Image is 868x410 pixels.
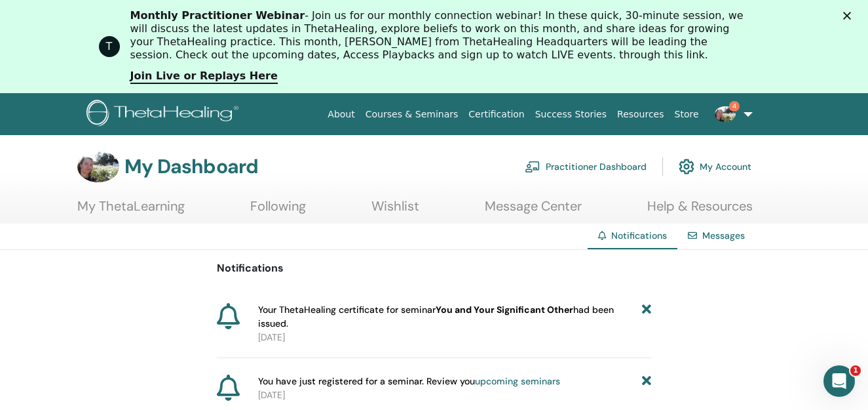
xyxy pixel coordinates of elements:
[704,96,758,133] a: 4
[702,230,745,241] a: Messages
[258,375,560,388] span: You have just registered for a seminar. Review you
[670,102,704,127] a: Store
[525,152,647,181] a: Practitioner Dashboard
[77,151,119,182] img: default.jpg
[525,161,540,173] img: chalkboard-teacher.svg
[530,102,612,127] a: Success Stories
[86,100,243,129] img: logo.png
[258,331,651,344] p: [DATE]
[258,388,651,402] p: [DATE]
[611,230,667,241] span: Notifications
[679,152,751,181] a: My Account
[217,260,651,276] p: Notifications
[130,70,278,84] a: Join Live or Replays Here
[130,9,749,62] div: - Join us for our monthly connection webinar! In these quick, 30-minute session, we will discuss ...
[715,106,736,122] img: default.jpg
[612,102,670,127] a: Resources
[124,155,258,178] h3: My Dashboard
[99,36,120,57] div: Profile image for ThetaHealing
[729,101,740,112] span: 4
[130,9,305,22] b: Monthly Practitioner Webinar
[647,198,753,224] a: Help & Resources
[843,12,856,20] div: Cerrar
[371,198,419,224] a: Wishlist
[679,155,694,178] img: cog.svg
[436,304,573,316] b: You and Your Significant Other
[77,198,185,224] a: My ThetaLearning
[258,303,641,331] span: Your ThetaHealing certificate for seminar had been issued.
[475,375,560,387] a: upcoming seminars
[322,102,360,127] a: About
[463,102,529,127] a: Certification
[823,365,855,397] iframe: Intercom live chat
[360,102,464,127] a: Courses & Seminars
[850,365,861,376] span: 1
[250,198,306,224] a: Following
[485,198,582,224] a: Message Center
